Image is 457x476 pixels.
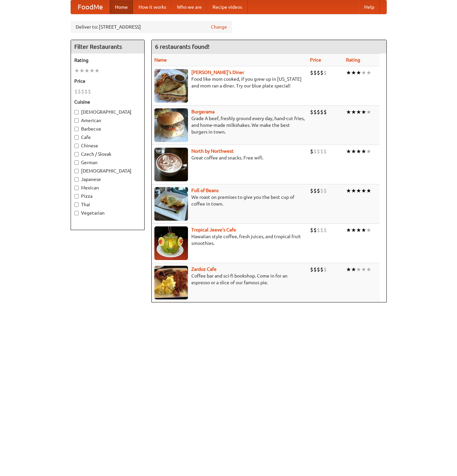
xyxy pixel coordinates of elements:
[74,88,78,95] li: $
[74,135,79,140] input: Cafe
[71,40,144,53] h4: Filter Restaurants
[366,69,371,76] li: ★
[74,194,79,198] input: Pizza
[346,226,351,234] li: ★
[366,148,371,155] li: ★
[310,108,313,116] li: $
[133,0,172,14] a: How it works
[313,148,317,155] li: $
[74,201,141,208] label: Thai
[74,109,141,115] label: [DEMOGRAPHIC_DATA]
[74,160,79,165] input: German
[155,43,210,50] ng-pluralize: 6 restaurants found!
[74,151,141,157] label: Czech / Slovak
[310,57,321,63] a: Price
[356,108,361,116] li: ★
[74,186,79,190] input: Mexican
[74,177,79,182] input: Japanese
[78,88,81,95] li: $
[317,187,320,194] li: $
[320,266,323,273] li: $
[154,57,167,63] a: Name
[313,226,317,234] li: $
[356,266,361,273] li: ★
[351,108,356,116] li: ★
[154,115,305,135] p: Grade A beef, freshly ground every day, hand-cut fries, and home-made milkshakes. We make the bes...
[154,233,305,247] p: Hawaiian style coffee, fresh juices, and tropical fruit smoothies.
[71,21,232,33] div: Deliver to: [STREET_ADDRESS]
[361,108,366,116] li: ★
[154,148,188,181] img: north.jpg
[74,203,79,207] input: Thai
[154,187,188,221] img: beans.jpg
[94,67,100,74] li: ★
[74,176,141,183] label: Japanese
[172,0,207,14] a: Who we are
[317,69,320,76] li: $
[313,187,317,194] li: $
[361,187,366,194] li: ★
[361,266,366,273] li: ★
[356,187,361,194] li: ★
[317,266,320,273] li: $
[351,226,356,234] li: ★
[313,108,317,116] li: $
[351,187,356,194] li: ★
[74,57,141,64] h5: Rating
[74,125,141,132] label: Barbecue
[74,117,141,124] label: American
[74,118,79,123] input: American
[361,226,366,234] li: ★
[366,187,371,194] li: ★
[191,188,219,193] a: Full of Beans
[154,69,188,103] img: sallys.jpg
[351,148,356,155] li: ★
[351,266,356,273] li: ★
[366,266,371,273] li: ★
[74,134,141,141] label: Cafe
[346,108,351,116] li: ★
[154,272,305,286] p: Coffee bar and sci-fi bookshop. Come in for an espresso or a slice of our famous pie.
[84,67,89,74] li: ★
[313,266,317,273] li: $
[320,187,323,194] li: $
[320,108,323,116] li: $
[191,148,234,154] a: North by Northwest
[320,69,323,76] li: $
[323,148,327,155] li: $
[366,226,371,234] li: ★
[310,148,313,155] li: $
[89,67,94,74] li: ★
[191,109,215,114] b: Burgerama
[110,0,133,14] a: Home
[74,193,141,199] label: Pizza
[81,88,84,95] li: $
[310,226,313,234] li: $
[74,99,141,105] h5: Cuisine
[351,69,356,76] li: ★
[359,0,380,14] a: Help
[74,159,141,166] label: German
[323,226,327,234] li: $
[317,148,320,155] li: $
[323,187,327,194] li: $
[356,148,361,155] li: ★
[313,69,317,76] li: $
[323,108,327,116] li: $
[310,266,313,273] li: $
[88,88,91,95] li: $
[361,69,366,76] li: ★
[346,187,351,194] li: ★
[191,266,217,272] b: Zardoz Cafe
[356,226,361,234] li: ★
[317,108,320,116] li: $
[84,88,88,95] li: $
[191,70,244,75] a: [PERSON_NAME]'s Diner
[346,57,360,63] a: Rating
[323,266,327,273] li: $
[207,0,247,14] a: Recipe videos
[74,144,79,148] input: Chinese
